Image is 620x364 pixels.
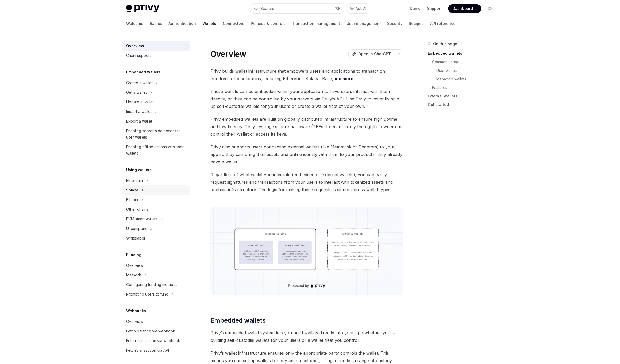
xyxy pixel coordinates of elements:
[126,80,153,86] div: Create a wallet
[486,4,494,13] button: Toggle dark mode
[122,51,190,60] a: Chain support
[210,207,403,295] img: images/walletoverview.png
[346,17,381,30] a: User management
[358,51,391,57] span: Open in ChatGPT
[346,4,370,13] button: Ask AI
[122,280,190,289] a: Configuring funding methods
[333,76,353,81] a: and more
[126,118,152,124] div: Export a wallet
[250,4,344,13] button: Search...⌘K
[122,336,190,346] a: Fetch transaction via webhook
[436,66,498,75] a: User wallets
[410,6,421,11] a: Demo
[126,108,152,115] div: Import a wallet
[122,224,190,233] a: UI components
[122,41,190,51] a: Overview
[292,17,340,30] a: Transaction management
[126,281,178,288] div: Configuring funding methods
[150,17,162,30] a: Basics
[126,252,141,258] h5: Funding
[126,347,169,354] div: Fetch transaction via API
[126,187,138,193] div: Solana
[122,326,190,336] a: Fetch balance via webhook
[260,5,275,12] div: Search...
[356,6,366,11] span: Ask AI
[126,89,147,96] div: Get a wallet
[122,205,190,214] a: Other chains
[122,116,190,126] a: Export a wallet
[126,43,144,49] div: Overview
[122,317,190,326] a: Overview
[122,126,190,142] a: Enabling server-side access to user wallets
[223,17,244,30] a: Connectors
[448,4,481,13] a: Dashboard
[210,67,403,82] span: Privy builds wallet infrastructure that empowers users and applications to transact on hundreds o...
[126,272,142,278] div: Methods
[251,17,286,30] a: Policies & controls
[168,17,196,30] a: Authentication
[387,17,402,30] a: Security
[126,99,154,105] div: Update a wallet
[122,97,190,107] a: Update a wallet
[126,216,158,222] div: EVM smart wallets
[126,177,143,184] div: Ethereum
[122,142,190,158] a: Enabling offline actions with user wallets
[428,100,498,109] a: Get started
[210,88,403,110] span: These wallets can be embedded within your application to have users interact with them directly, ...
[433,41,457,47] span: On this page
[126,197,138,203] div: Bitcoin
[126,235,145,241] div: Whitelabel
[122,261,190,270] a: Overview
[126,328,175,334] div: Fetch balance via webhook
[126,167,152,173] h5: Using wallets
[430,17,456,30] a: API reference
[126,262,143,269] div: Overview
[210,115,403,138] span: Privy embedded wallets are built on globally distributed infrastructure to ensure high uptime and...
[452,6,473,11] span: Dashboard
[432,58,498,66] a: Common usage
[126,128,187,140] div: Enabling server-side access to user wallets
[428,49,498,58] a: Embedded wallets
[126,291,168,298] div: Prompting users to fund
[210,316,265,325] span: Embedded wallets
[436,75,498,83] a: Managed wallets
[210,143,403,166] span: Privy also supports users connecting external wallets (like Metamask or Phantom) to your app so t...
[409,17,424,30] a: Recipes
[348,49,394,58] button: Open in ChatGPT
[126,17,143,30] a: Welcome
[126,69,161,75] h5: Embedded wallets
[126,318,143,325] div: Overview
[126,338,180,344] div: Fetch transaction via webhook
[126,52,151,59] div: Chain support
[126,308,146,314] h5: Webhooks
[428,92,498,100] a: External wallets
[210,171,403,193] span: Regardless of what wallet you integrate (embedded or external wallets), you can easily request si...
[126,206,148,213] div: Other chains
[432,83,498,92] a: Features
[210,329,403,344] span: Privy’s embedded wallet system lets you build wallets directly into your app whether you’re build...
[427,6,442,11] a: Support
[126,225,153,232] div: UI components
[202,17,216,30] a: Wallets
[126,144,187,156] div: Enabling offline actions with user wallets
[210,49,247,59] h1: Overview
[122,233,190,243] a: Whitelabel
[126,5,159,12] img: light logo
[335,6,341,11] span: ⌘ K
[122,346,190,355] a: Fetch transaction via API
